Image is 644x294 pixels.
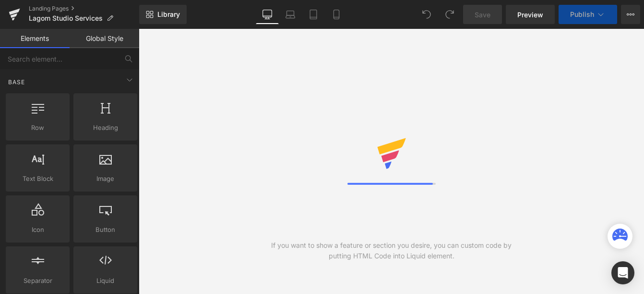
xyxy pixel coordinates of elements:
[76,123,134,133] span: Heading
[621,5,640,24] button: More
[440,5,459,24] button: Redo
[9,123,67,133] span: Row
[70,29,139,48] a: Global Style
[9,174,67,184] span: Text Block
[7,77,26,87] span: Base
[559,5,617,24] button: Publish
[302,5,325,24] a: Tablet
[570,11,594,18] span: Publish
[611,261,634,284] div: Open Intercom Messenger
[256,5,279,24] a: Desktop
[417,5,436,24] button: Undo
[9,276,67,286] span: Separator
[9,225,67,235] span: Icon
[265,240,518,261] div: If you want to show a feature or section you desire, you can custom code by putting HTML Code int...
[475,10,490,20] span: Save
[29,14,103,22] span: Lagom Studio Services
[517,10,543,20] span: Preview
[76,225,134,235] span: Button
[157,10,180,19] span: Library
[325,5,348,24] a: Mobile
[76,276,134,286] span: Liquid
[279,5,302,24] a: Laptop
[139,5,187,24] a: New Library
[76,174,134,184] span: Image
[506,5,555,24] a: Preview
[29,5,139,13] a: Landing Pages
